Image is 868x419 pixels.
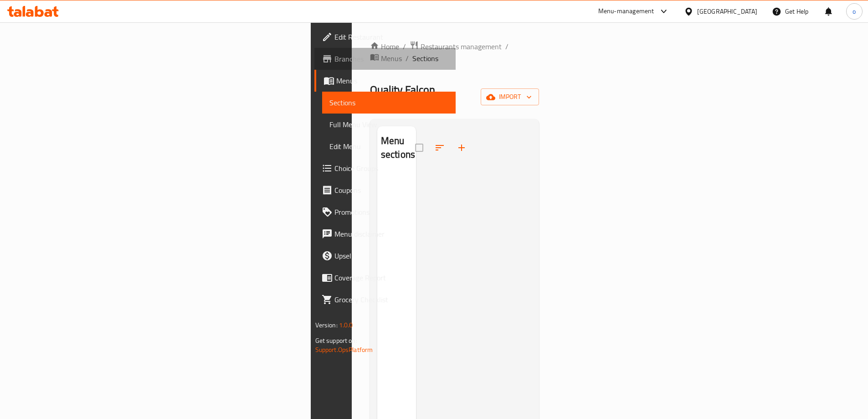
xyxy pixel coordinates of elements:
[314,157,456,179] a: Choice Groups
[334,250,448,261] span: Upsell
[334,294,448,305] span: Grocery Checklist
[315,319,338,331] span: Version:
[322,92,456,114] a: Sections
[334,207,448,217] span: Promotions
[421,41,502,52] span: Restaurants management
[314,267,456,289] a: Coverage Report
[314,245,456,267] a: Upsell
[334,185,448,196] span: Coupons
[329,97,448,108] span: Sections
[334,53,448,64] span: Branches
[853,6,856,16] span: o
[336,75,448,86] span: Menus
[377,170,416,177] nav: Menu sections
[334,31,448,42] span: Edit Restaurant
[329,141,448,152] span: Edit Menu
[314,48,456,70] a: Branches
[329,119,448,130] span: Full Menu View
[334,228,448,239] span: Menu disclaimer
[314,223,456,245] a: Menu disclaimer
[315,335,357,347] span: Get support on:
[322,114,456,135] a: Full Menu View
[334,163,448,174] span: Choice Groups
[481,88,539,105] button: import
[488,91,532,103] span: import
[314,179,456,201] a: Coupons
[505,41,508,52] li: /
[322,135,456,157] a: Edit Menu
[339,319,353,331] span: 1.0.0
[314,201,456,223] a: Promotions
[697,6,757,16] div: [GEOGRAPHIC_DATA]
[314,26,456,48] a: Edit Restaurant
[314,289,456,310] a: Grocery Checklist
[314,70,456,92] a: Menus
[410,41,502,52] a: Restaurants management
[315,344,373,356] a: Support.OpsPlatform
[598,6,654,17] div: Menu-management
[451,137,473,159] button: Add section
[334,272,448,283] span: Coverage Report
